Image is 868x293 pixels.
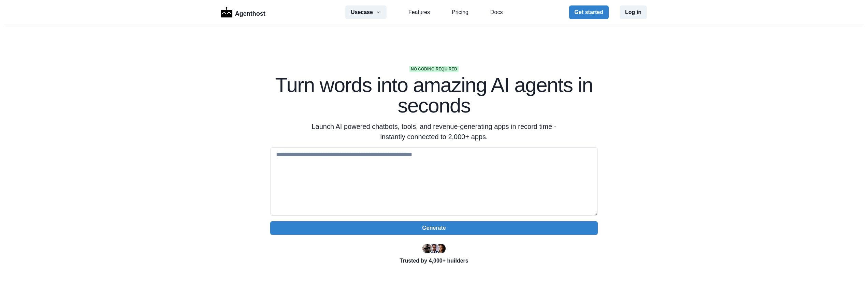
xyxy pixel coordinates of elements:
a: LogoAgenthost [221,6,265,18]
a: Features [408,8,430,16]
img: Segun Adebayo [429,244,439,253]
a: Docs [490,8,503,16]
button: Usecase [345,5,387,19]
a: Pricing [452,8,468,16]
p: Trusted by 4,000+ builders [270,257,598,265]
img: Kent Dodds [436,244,446,253]
p: Launch AI powered chatbots, tools, and revenue-generating apps in record time - instantly connect... [303,121,565,142]
button: Get started [569,5,609,19]
span: No coding required [409,66,459,72]
h1: Turn words into amazing AI agents in seconds [270,75,598,116]
p: Agenthost [235,6,265,18]
img: Ryan Florence [422,244,432,253]
img: Logo [221,7,232,17]
button: Generate [270,221,598,235]
button: Log in [620,5,647,19]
